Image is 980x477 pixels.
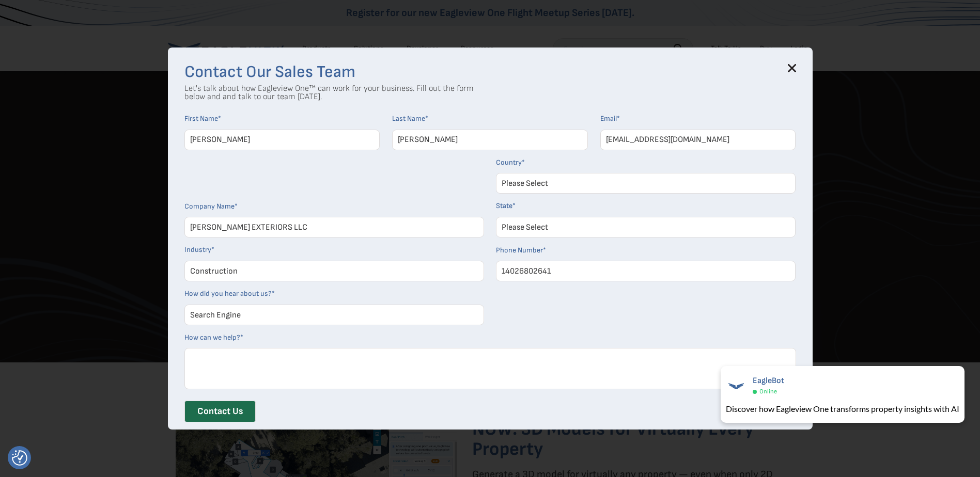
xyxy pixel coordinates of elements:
span: Email [600,114,617,123]
div: Discover how Eagleview One transforms property insights with AI [726,403,959,415]
img: EagleBot [726,376,746,396]
img: Revisit consent button [12,450,27,466]
span: Country [496,158,522,167]
span: How did you hear about us? [184,289,272,298]
span: Online [759,388,777,395]
input: Contact Us [184,401,256,422]
p: Let's talk about how Eagleview One™ can work for your business. Fill out the form below and and t... [184,85,474,101]
span: Company Name [184,202,235,211]
span: First Name [184,114,218,123]
button: Consent Preferences [12,450,27,466]
span: Last Name [392,114,425,123]
span: EagleBot [753,376,784,386]
span: Industry [184,245,211,254]
span: How can we help? [184,333,240,342]
span: Phone Number [496,246,543,255]
span: State [496,201,512,210]
h3: Contact Our Sales Team [184,64,796,81]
